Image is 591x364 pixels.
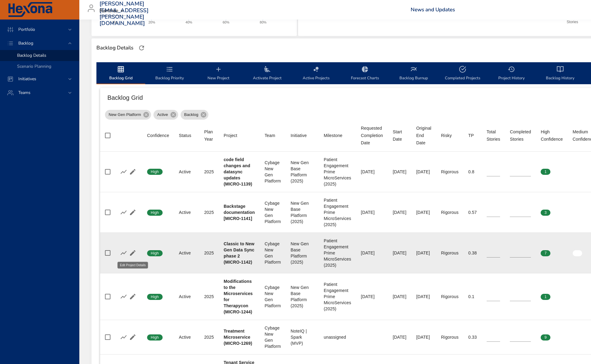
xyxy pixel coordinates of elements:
div: 0.33 [468,334,477,340]
div: New Gen Platform [105,110,151,120]
span: Backlog [13,40,38,46]
span: Portfolio [13,27,40,32]
button: Edit Project Details [128,167,137,176]
span: New Gen Platform [105,112,145,118]
div: Patient Engagement Prime MicroServices (2025) [324,281,351,312]
span: Initiative [291,132,314,139]
span: 0 [573,294,582,300]
div: Active [179,334,194,340]
span: Confidence [147,132,169,139]
span: 1 [541,169,550,175]
button: Show Burnup [119,292,128,301]
div: [DATE] [361,294,383,300]
img: Hexona [7,2,53,17]
span: Risky [441,132,459,139]
div: Sort [179,132,191,139]
div: 0.57 [468,209,477,215]
div: [DATE] [361,209,383,215]
b: Modifications to the Microservices for Therapycon (MICRO-1244) [224,279,253,314]
button: Show Burnup [119,167,128,176]
div: [DATE] [416,334,431,340]
div: Active [179,169,194,175]
div: Rigorous [441,294,459,300]
div: Sort [393,128,406,143]
div: Active [179,209,194,215]
div: NoteIQ | Spark (MVP) [291,328,314,346]
span: New Project [198,66,239,82]
div: High Confidence [541,128,563,143]
span: TP [468,132,477,139]
div: [DATE] [416,250,431,256]
div: New Gen Base Platform (2025) [291,241,314,265]
text: 40% [186,20,192,24]
span: Backlog Details [17,52,46,58]
div: Status [179,132,191,139]
span: 7 [541,250,550,256]
span: Project [224,132,255,139]
button: Show Burnup [119,248,128,258]
div: 2025 [204,334,214,340]
span: Milestone [324,132,351,139]
div: Sort [204,128,214,143]
span: High [147,169,163,175]
span: High [147,294,163,300]
span: 0 [573,250,582,256]
span: Start Date [393,128,406,143]
div: TP [468,132,474,139]
div: Project [224,132,237,139]
div: Patient Engagement Prime MicroServices (2025) [324,238,351,268]
div: unassigned [324,334,351,340]
button: Edit Project Details [128,208,137,217]
div: Sort [265,132,275,139]
button: Refresh Page [137,43,146,52]
span: Forecast Charts [344,66,386,82]
span: Completed Stories [510,128,531,143]
span: Activate Project [247,66,288,82]
span: 3 [541,210,550,215]
div: [DATE] [393,250,406,256]
span: 0 [573,210,582,215]
div: Active [179,294,194,300]
div: Raintree [99,6,126,16]
span: Requested Completion Date [361,124,383,146]
span: High [147,335,163,340]
div: Active [153,110,178,120]
span: 0 [573,169,582,175]
div: [DATE] [393,294,406,300]
div: Cybage New Gen Platform [265,325,281,349]
div: Cybage New Gen Platform [265,241,281,265]
button: Show Burnup [119,333,128,342]
text: 80% [260,20,266,24]
div: Team [265,132,275,139]
div: Backlog Details [95,43,135,53]
span: Active Projects [295,66,337,82]
div: [DATE] [361,169,383,175]
div: [DATE] [393,209,406,215]
div: [DATE] [393,334,406,340]
span: Backlog [181,112,202,118]
text: 60% [223,20,229,24]
div: Original End Date [416,124,431,146]
span: Backlog Grid [100,66,142,82]
div: [DATE] [416,209,431,215]
div: Backlog [181,110,208,120]
span: Teams [13,90,35,96]
button: Edit Project Details [128,333,137,342]
div: Initiative [291,132,307,139]
text: 20% [148,20,155,24]
button: Edit Project Details [128,292,137,301]
b: Classic to New Gen Data Sync phase 2 (MICRO-1142) [224,241,254,265]
div: Cybage New Gen Platform [265,200,281,225]
div: Plan Year [204,128,214,143]
div: Total Stories [487,128,500,143]
div: Rigorous [441,334,459,340]
div: [DATE] [361,250,383,256]
div: 2025 [204,209,214,215]
div: Active [179,250,194,256]
div: 2025 [204,294,214,300]
span: 0 [573,335,582,340]
span: Project History [491,66,532,82]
